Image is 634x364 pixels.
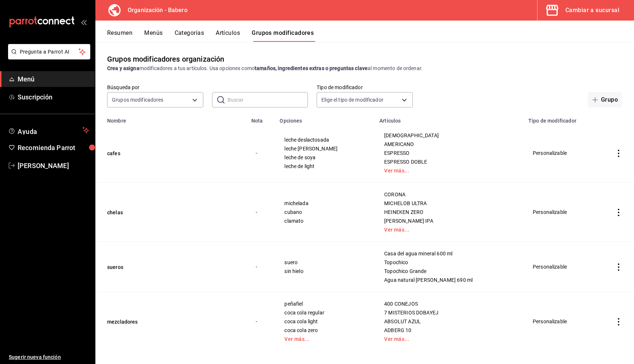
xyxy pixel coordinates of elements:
span: 400 CONEJOS [384,301,515,306]
label: Búsqueda por [107,85,203,90]
span: [PERSON_NAME] IPA [384,218,515,223]
td: Personalizable [524,183,603,242]
h3: Organización - Babero [122,6,187,15]
span: ABSOLUT AZUL [384,319,515,324]
span: Grupos modificadores [112,96,164,103]
span: sin hielo [284,269,366,274]
button: actions [615,209,622,216]
span: leche [PERSON_NAME] [284,146,366,151]
span: ESPRESSO DOBLE [384,159,515,164]
strong: Crea y asigna [107,65,139,71]
td: Personalizable [524,292,603,351]
button: open_drawer_menu [81,19,87,25]
th: Opciones [275,113,375,124]
a: Ver más... [284,336,366,342]
td: Personalizable [524,242,603,292]
span: leche de light [284,164,366,169]
td: Personalizable [524,124,603,183]
span: 7 MISTERIOS DOBAYEJ [384,310,515,315]
input: Buscar [227,92,308,107]
button: chelas [107,209,195,216]
th: Nombre [95,113,247,124]
span: coca cola zero [284,328,366,333]
span: Topochico Grande [384,269,515,274]
td: - [247,242,276,292]
a: Ver más... [384,336,515,342]
span: ADBERG 10 [384,328,515,333]
label: Tipo de modificador [317,85,413,90]
span: Elige el tipo de modificador [321,96,383,103]
strong: tamaños, ingredientes extras o preguntas clave [255,65,368,71]
span: Recomienda Parrot [18,143,89,153]
button: Pregunta a Parrot AI [8,44,90,59]
button: actions [615,150,622,157]
button: Artículos [216,29,240,42]
button: Grupos modificadores [252,29,314,42]
span: clamato [284,218,366,223]
button: Grupo [588,92,622,108]
a: Ver más... [384,227,515,232]
button: actions [615,263,622,271]
span: Ayuda [18,126,80,135]
span: ESPRESSO [384,150,515,156]
span: Menú [18,74,89,84]
span: Topochico [384,260,515,265]
span: [PERSON_NAME] [18,161,89,171]
td: - [247,124,276,183]
div: Cambiar a sucursal [565,5,619,15]
span: cubano [284,210,366,215]
a: Pregunta a Parrot AI [5,53,90,61]
span: Pregunta a Parrot AI [20,48,79,56]
button: actions [615,318,622,325]
button: Menús [144,29,163,42]
button: Categorías [175,29,204,42]
span: coca cola light [284,319,366,324]
span: leche deslactosada [284,137,366,142]
span: suero [284,260,366,265]
span: Sugerir nueva función [9,353,89,361]
button: sueros [107,263,195,271]
span: Agua natural [PERSON_NAME] 690 ml [384,277,515,283]
span: CORONA [384,192,515,197]
div: modificadores a tus artículos. Usa opciones como al momento de ordenar. [107,65,622,72]
span: Suscripción [18,92,89,102]
th: Nota [247,113,276,124]
span: peñafiel [284,301,366,306]
td: - [247,183,276,242]
span: AMERICANO [384,142,515,147]
span: Casa del agua mineral 600 ml [384,251,515,256]
span: [DEMOGRAPHIC_DATA] [384,133,515,138]
div: Grupos modificadores organización [107,54,224,65]
th: Artículos [375,113,524,124]
span: coca cola regular [284,310,366,315]
table: simple table [95,113,634,351]
span: leche de soya [284,155,366,160]
span: HEINEKEN ZERO [384,210,515,215]
div: navigation tabs [107,29,634,42]
span: michelada [284,201,366,206]
button: mezcladores [107,318,195,325]
th: Tipo de modificador [524,113,603,124]
span: MICHELOB ULTRA [384,201,515,206]
td: - [247,292,276,351]
button: cafes [107,150,195,157]
a: Ver más... [384,168,515,173]
button: Resumen [107,29,132,42]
